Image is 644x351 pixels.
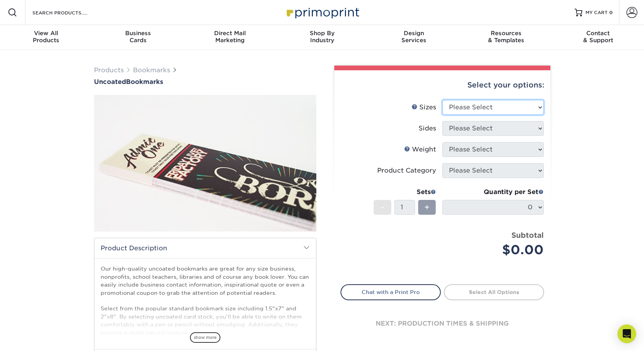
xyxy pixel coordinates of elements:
[32,8,108,17] input: SEARCH PRODUCTS.....
[448,241,544,259] div: $0.00
[184,30,276,37] span: Direct Mail
[341,70,544,100] div: Select your options:
[442,187,544,197] div: Quantity per Set
[276,30,368,37] span: Shop By
[368,30,460,37] span: Design
[374,187,436,197] div: Sets
[276,25,368,50] a: Shop ByIndustry
[368,30,460,44] div: Services
[552,30,644,37] span: Contact
[460,25,552,50] a: Resources& Templates
[94,78,316,86] a: UncoatedBookmarks
[94,66,124,74] a: Products
[424,201,429,213] span: +
[94,78,126,86] span: Uncoated
[94,238,316,258] h2: Product Description
[460,30,552,37] span: Resources
[92,25,184,50] a: BusinessCards
[404,145,436,154] div: Weight
[341,284,441,300] a: Chat with a Print Pro
[511,231,544,239] strong: Subtotal
[617,324,636,343] div: Open Intercom Messenger
[190,332,220,343] span: show more
[184,30,276,44] div: Marketing
[585,9,608,16] span: MY CART
[552,25,644,50] a: Contact& Support
[133,66,170,74] a: Bookmarks
[444,284,544,300] a: Select All Options
[368,25,460,50] a: DesignServices
[377,166,436,175] div: Product Category
[609,10,613,15] span: 0
[101,265,310,337] p: Our high-quality uncoated bookmarks are great for any size business, nonprofits, school teachers,...
[552,30,644,44] div: & Support
[94,86,316,240] img: Uncoated 01
[341,300,544,347] div: next: production times & shipping
[92,30,184,37] span: Business
[419,124,436,133] div: Sides
[92,30,184,44] div: Cards
[412,103,436,112] div: Sizes
[460,30,552,44] div: & Templates
[184,25,276,50] a: Direct MailMarketing
[381,201,384,213] span: -
[283,4,361,21] img: Primoprint
[276,30,368,44] div: Industry
[94,78,316,86] h1: Bookmarks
